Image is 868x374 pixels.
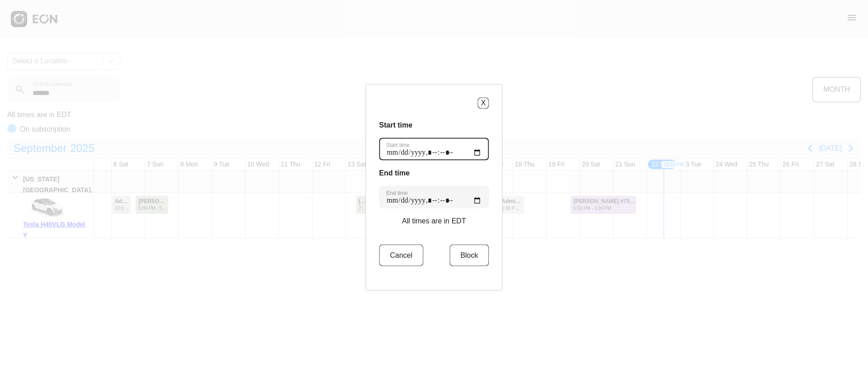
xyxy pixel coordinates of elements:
[449,244,489,266] button: Block
[402,215,466,226] p: All times are in EDT
[387,141,410,148] label: Start time
[478,97,489,109] button: X
[379,244,424,266] button: Cancel
[387,189,408,196] label: End time
[379,167,489,178] h3: End time
[379,119,489,130] h3: Start time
